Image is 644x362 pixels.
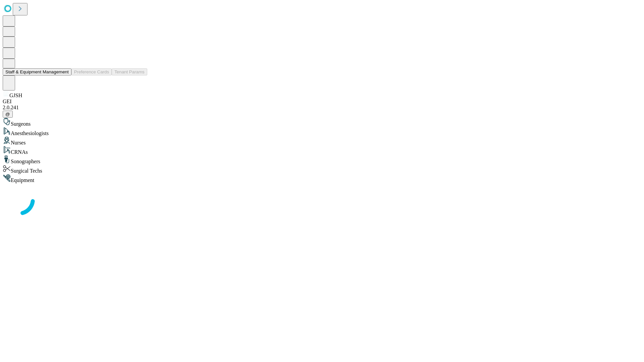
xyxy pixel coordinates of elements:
[3,136,641,146] div: Nurses
[3,155,641,165] div: Sonographers
[5,112,10,117] span: @
[3,105,641,111] div: 2.0.241
[71,68,112,75] button: Preference Cards
[3,111,13,118] button: @
[3,118,641,127] div: Surgeons
[3,68,71,75] button: Staff & Equipment Management
[3,174,641,183] div: Equipment
[112,68,147,75] button: Tenant Params
[3,165,641,174] div: Surgical Techs
[3,99,641,105] div: GEI
[9,93,22,98] span: GJSH
[3,146,641,155] div: CRNAs
[3,127,641,136] div: Anesthesiologists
